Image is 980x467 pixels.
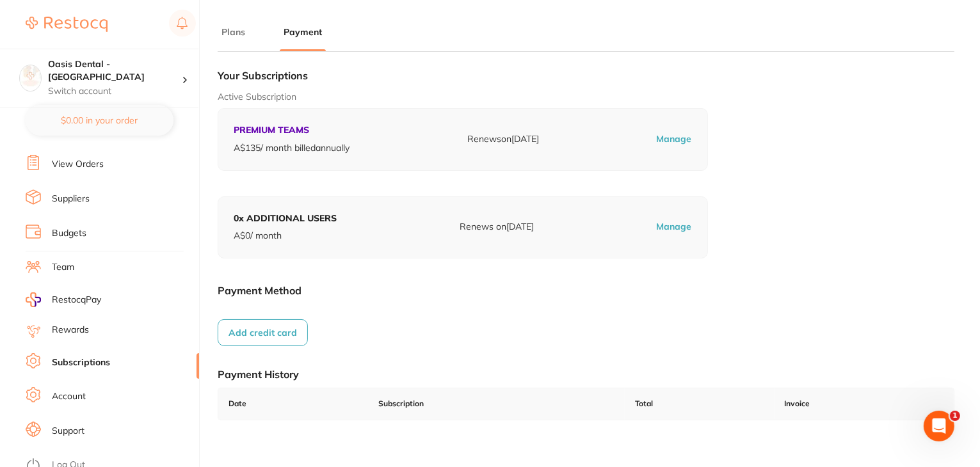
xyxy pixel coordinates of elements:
[218,284,954,297] h1: Payment Method
[26,105,173,136] button: $0.00 in your order
[52,261,74,274] a: Team
[48,85,182,98] p: Switch account
[26,292,41,307] img: RestocqPay
[48,58,182,83] h4: Oasis Dental - Brighton
[26,10,108,39] a: Restocq Logo
[234,230,337,242] p: A$ 0 / month
[234,212,337,225] p: 0 x ADDITIONAL USERS
[218,368,954,381] h1: Payment History
[234,124,349,137] p: PREMIUM TEAMS
[20,65,41,86] img: Oasis Dental - Brighton
[218,69,954,82] h1: Your Subscriptions
[52,158,104,171] a: View Orders
[218,388,368,420] td: Date
[52,227,86,240] a: Budgets
[460,221,534,233] p: Renews on [DATE]
[368,388,625,420] td: Subscription
[26,17,108,32] img: Restocq Logo
[218,26,249,38] button: Plans
[52,356,110,369] a: Subscriptions
[52,390,86,403] a: Account
[26,292,101,307] a: RestocqPay
[467,133,539,146] p: Renews on [DATE]
[657,221,692,233] p: Manage
[924,411,954,441] iframe: Intercom live chat
[657,133,692,146] p: Manage
[234,142,349,155] p: A$ 135 / month billed annually
[52,294,101,306] span: RestocqPay
[52,425,84,438] a: Support
[775,388,954,420] td: Invoice
[625,388,775,420] td: Total
[52,193,90,205] a: Suppliers
[280,26,326,38] button: Payment
[218,91,954,104] p: Active Subscription
[950,411,960,421] span: 1
[52,324,89,336] a: Rewards
[218,319,308,346] button: Add credit card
